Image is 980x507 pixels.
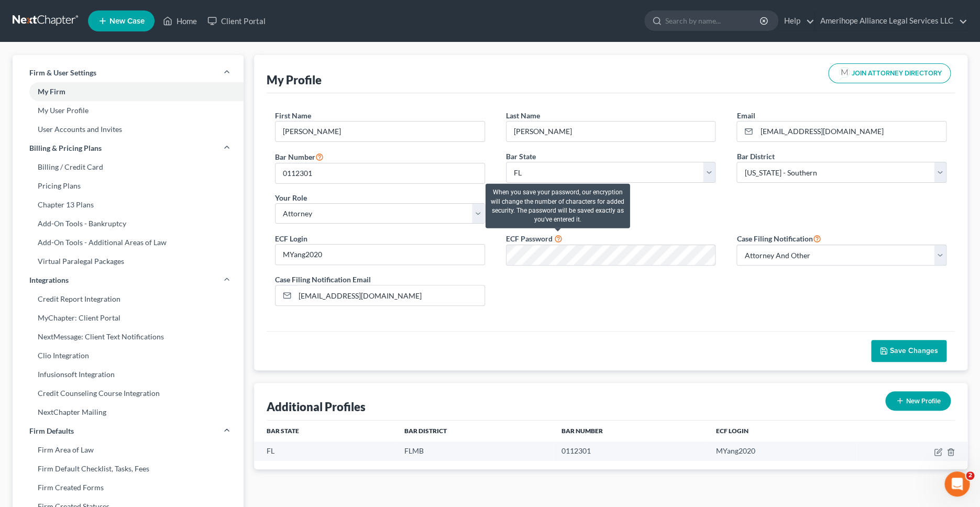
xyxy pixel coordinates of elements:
a: Integrations [13,271,244,290]
label: Case Filing Notification Email [275,274,371,285]
a: Credit Report Integration [13,290,244,308]
div: Additional Profiles [267,399,366,414]
input: # [276,163,485,183]
span: Last Name [506,111,540,120]
span: Billing & Pricing Plans [29,143,102,153]
a: MyChapter: Client Portal [13,308,244,327]
input: Enter first name... [276,122,485,141]
input: Enter notification email.. [295,285,485,305]
img: modern-attorney-logo-488310dd42d0e56951fffe13e3ed90e038bc441dd813d23dff0c9337a977f38e.png [837,66,852,81]
span: New Case [109,17,145,25]
span: Your Role [275,193,307,202]
a: Infusionsoft Integration [13,365,244,384]
span: Save Changes [890,346,938,355]
label: Bar District [736,151,774,162]
label: ECF Password [506,233,553,244]
span: JOIN ATTORNEY DIRECTORY [852,70,942,77]
a: NextMessage: Client Text Notifications [13,327,244,346]
a: NextChapter Mailing [13,403,244,422]
button: JOIN ATTORNEY DIRECTORY [828,63,951,83]
th: Bar State [254,421,396,442]
div: When you save your password, our encryption will change the number of characters for added securi... [486,184,630,228]
input: Search by name... [665,11,761,30]
a: My User Profile [13,101,244,120]
a: Add-On Tools - Additional Areas of Law [13,233,244,252]
label: Bar Number [275,150,324,163]
td: FLMB [396,442,553,461]
span: First Name [275,111,311,120]
a: Firm Default Checklist, Tasks, Fees [13,459,244,478]
a: Client Portal [202,12,270,30]
span: 2 [966,471,974,480]
th: Bar District [396,421,553,442]
input: Enter last name... [506,122,715,141]
input: Enter ecf login... [276,245,485,264]
span: Firm & User Settings [29,68,96,78]
a: Billing / Credit Card [13,158,244,177]
span: Email [736,111,755,120]
a: Clio Integration [13,346,244,365]
a: Credit Counseling Course Integration [13,384,244,403]
input: Enter email... [756,122,946,141]
a: Add-On Tools - Bankruptcy [13,214,244,233]
button: New Profile [885,391,951,411]
a: Help [779,12,814,30]
a: Pricing Plans [13,177,244,195]
a: Firm Area of Law [13,440,244,459]
button: Save Changes [871,340,946,362]
a: User Accounts and Invites [13,120,244,139]
a: Virtual Paralegal Packages [13,252,244,271]
td: 0112301 [553,442,708,461]
th: Bar Number [553,421,708,442]
a: Home [158,12,202,30]
a: Billing & Pricing Plans [13,139,244,158]
span: Integrations [29,275,69,285]
a: Amerihope Alliance Legal Services LLC [815,12,967,30]
a: Chapter 13 Plans [13,195,244,214]
label: Case Filing Notification [736,232,821,245]
label: ECF Login [275,233,307,244]
span: Firm Defaults [29,426,74,436]
div: My Profile [267,72,322,87]
a: Firm Created Forms [13,478,244,497]
label: Bar State [506,151,536,162]
a: My Firm [13,82,244,101]
a: Firm & User Settings [13,63,244,82]
a: Firm Defaults [13,422,244,440]
td: FL [254,442,396,461]
th: ECF Login [707,421,856,442]
iframe: Intercom live chat [944,471,970,497]
td: MYang2020 [707,442,856,461]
